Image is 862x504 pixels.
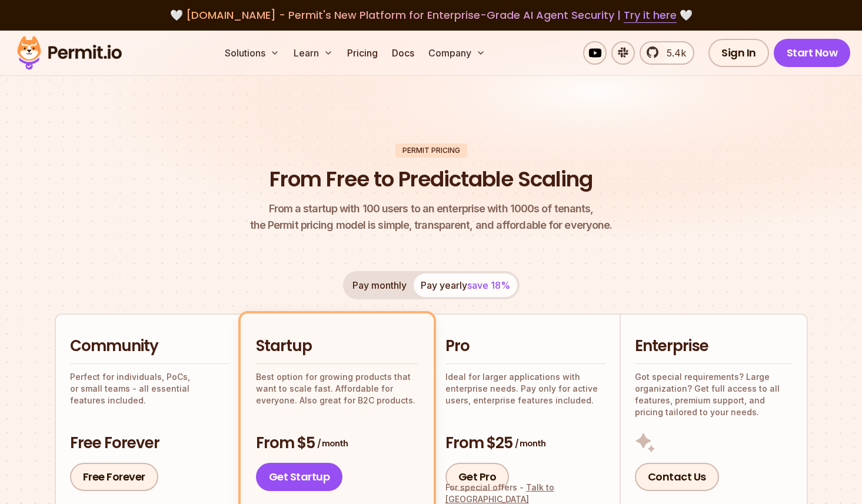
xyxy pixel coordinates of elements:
h2: Community [70,336,229,357]
h2: Pro [445,336,605,357]
h2: Enterprise [635,336,793,357]
a: Docs [387,41,419,65]
h1: From Free to Predictable Scaling [269,165,593,194]
p: Perfect for individuals, PoCs, or small teams - all essential features included. [70,371,229,406]
div: 🤍 🤍 [28,7,834,24]
a: Try it here [624,8,677,23]
a: Get Startup [256,463,343,491]
p: Best option for growing products that want to scale fast. Affordable for everyone. Also great for... [256,371,418,406]
a: 5.4k [640,41,694,65]
button: Pay monthly [345,273,414,297]
a: Free Forever [70,463,158,491]
a: Start Now [774,39,851,67]
h3: Free Forever [70,433,229,454]
h3: From $5 [256,433,418,454]
h2: Startup [256,336,418,357]
button: Solutions [220,41,284,65]
p: the Permit pricing model is simple, transparent, and affordable for everyone. [250,201,613,233]
a: Get Pro [445,463,510,491]
p: Ideal for larger applications with enterprise needs. Pay only for active users, enterprise featur... [445,371,605,406]
span: / month [515,438,545,449]
span: / month [317,438,348,449]
div: Permit Pricing [395,143,467,158]
span: From a startup with 100 users to an enterprise with 1000s of tenants, [250,201,613,217]
span: 5.4k [660,46,686,60]
p: Got special requirements? Large organization? Get full access to all features, premium support, a... [635,371,793,418]
a: Contact Us [635,463,719,491]
button: Company [424,41,490,65]
span: [DOMAIN_NAME] - Permit's New Platform for Enterprise-Grade AI Agent Security | [186,8,677,22]
button: Learn [289,41,338,65]
a: Sign In [708,39,769,67]
img: Permit logo [12,33,127,73]
h3: From $25 [445,433,605,454]
a: Pricing [342,41,382,65]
